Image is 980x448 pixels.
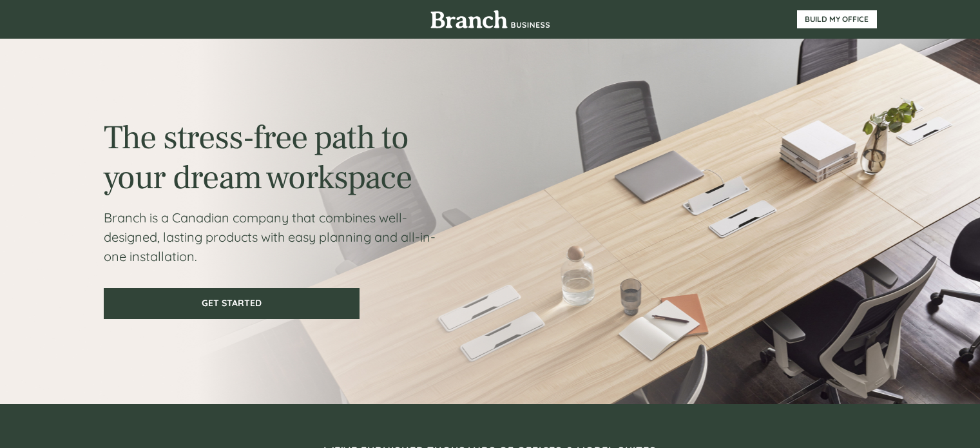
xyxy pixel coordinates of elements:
a: BUILD MY OFFICE [797,10,877,28]
span: The stress-free path to your dream workspace [104,116,412,199]
span: Branch is a Canadian company that combines well-designed, lasting products with easy planning and... [104,209,436,264]
span: GET STARTED [105,298,358,309]
a: GET STARTED [104,288,360,319]
span: BUILD MY OFFICE [797,15,877,24]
